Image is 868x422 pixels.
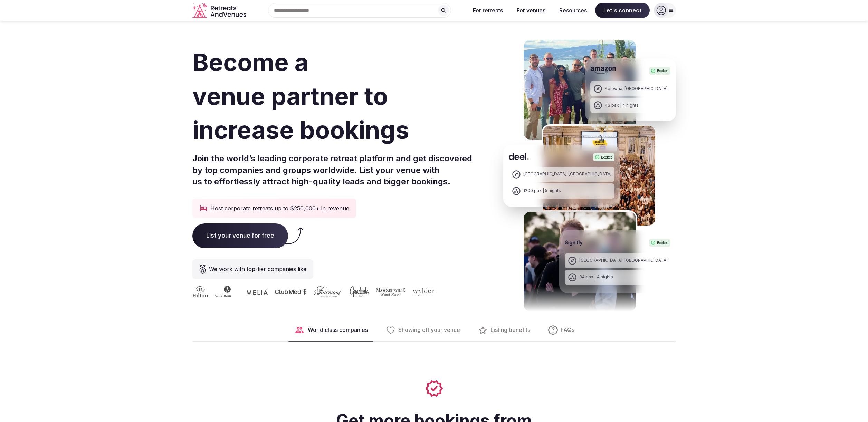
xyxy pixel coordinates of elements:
button: Showing off your venue [380,320,466,341]
button: World class companies [288,320,373,341]
button: Resources [554,3,592,18]
div: Booked [649,239,670,247]
div: Booked [593,153,614,161]
span: World class companies [308,326,368,334]
p: Join the world’s leading corporate retreat platform and get discovered by top companies and group... [192,153,472,188]
div: We work with top-tier companies like [192,259,313,279]
svg: Retreats and Venues company logo [192,3,248,18]
span: Showing off your venue [398,326,460,334]
img: Signifly Portugal Retreat [522,210,637,313]
div: [GEOGRAPHIC_DATA], [GEOGRAPHIC_DATA] [523,171,612,177]
div: 1200 pax | 5 nights [523,188,561,194]
div: Booked [649,67,670,75]
div: Kelowna, [GEOGRAPHIC_DATA] [605,86,668,92]
button: FAQs [543,320,580,341]
span: Listing benefits [490,326,530,334]
img: Amazon Kelowna Retreat [522,38,637,141]
h1: Become a venue partner to increase bookings [192,46,472,147]
a: Visit the homepage [192,3,248,18]
button: Listing benefits [473,320,536,341]
img: Deel Spain Retreat [542,124,657,227]
button: For venues [511,3,551,18]
div: [GEOGRAPHIC_DATA], [GEOGRAPHIC_DATA] [579,258,668,263]
button: For retreats [467,3,508,18]
div: 84 pax | 4 nights [579,274,613,280]
div: Host corporate retreats up to $250,000+ in revenue [192,199,356,218]
span: List your venue for free [192,223,288,248]
span: Let's connect [595,3,650,18]
div: 43 pax | 4 nights [605,103,639,108]
span: FAQs [561,326,574,334]
a: List your venue for free [192,232,288,239]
